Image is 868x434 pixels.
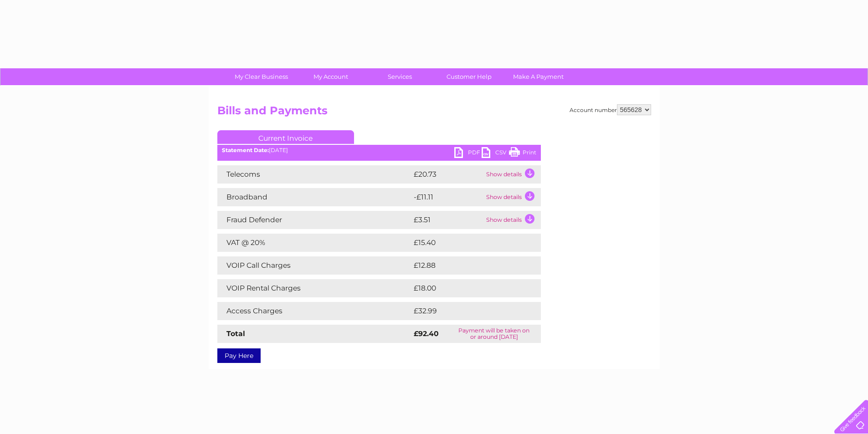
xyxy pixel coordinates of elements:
[217,130,354,144] a: Current Invoice
[411,188,484,206] td: -£11.11
[509,147,536,160] a: Print
[431,68,507,85] a: Customer Help
[411,165,484,184] td: £20.73
[217,279,411,297] td: VOIP Rental Charges
[362,68,437,85] a: Services
[411,302,523,320] td: £32.99
[411,256,522,275] td: £12.88
[217,165,411,184] td: Telecoms
[570,104,651,115] div: Account number
[447,325,540,343] td: Payment will be taken on or around [DATE]
[501,68,576,85] a: Make A Payment
[217,188,411,206] td: Broadband
[411,279,522,297] td: £18.00
[411,211,484,229] td: £3.51
[217,211,411,229] td: Fraud Defender
[222,147,269,153] b: Statement Date:
[217,104,651,122] h2: Bills and Payments
[224,68,299,85] a: My Clear Business
[217,302,411,320] td: Access Charges
[484,211,541,229] td: Show details
[217,256,411,275] td: VOIP Call Charges
[484,188,541,206] td: Show details
[226,329,245,338] strong: Total
[217,234,411,252] td: VAT @ 20%
[217,348,261,363] a: Pay Here
[411,234,522,252] td: £15.40
[217,147,541,153] div: [DATE]
[414,329,439,338] strong: £92.40
[484,165,541,184] td: Show details
[454,147,482,160] a: PDF
[293,68,368,85] a: My Account
[482,147,509,160] a: CSV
